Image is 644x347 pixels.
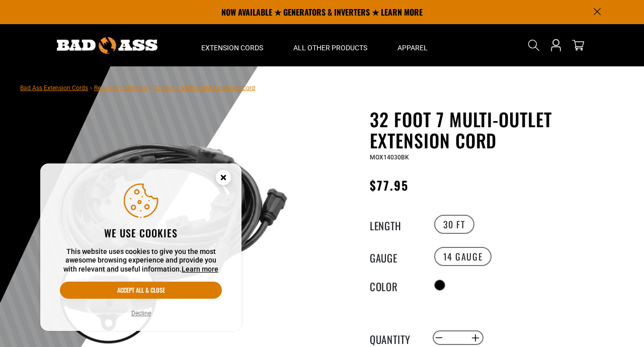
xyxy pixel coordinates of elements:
[278,24,382,66] summary: All Other Products
[370,154,409,161] span: MOX14030BK
[60,247,222,274] p: This website uses cookies to give you the most awesome browsing experience and provide you with r...
[90,84,92,92] span: ›
[370,109,616,151] h1: 32 Foot 7 Multi-Outlet Extension Cord
[182,265,218,273] a: Learn more
[60,282,222,299] button: Accept all & close
[434,247,492,266] label: 14 Gauge
[370,250,420,263] legend: Gauge
[40,163,242,331] aside: Cookie Consent
[128,308,154,318] button: Decline
[434,215,474,234] label: 30 FT
[60,226,222,239] h2: We use cookies
[153,84,255,92] span: 32 Foot 7 Multi-Outlet Extension Cord
[20,81,255,94] nav: breadcrumbs
[370,218,420,231] legend: Length
[201,43,263,52] span: Extension Cords
[293,43,367,52] span: All Other Products
[526,37,542,53] summary: Search
[186,24,278,66] summary: Extension Cords
[397,43,428,52] span: Apparel
[370,331,420,344] label: Quantity
[370,279,420,292] legend: Color
[382,24,443,66] summary: Apparel
[20,84,88,92] a: Bad Ass Extension Cords
[370,176,409,194] span: $77.95
[149,84,151,92] span: ›
[94,84,147,92] a: Return to Collection
[57,37,157,54] img: Bad Ass Extension Cords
